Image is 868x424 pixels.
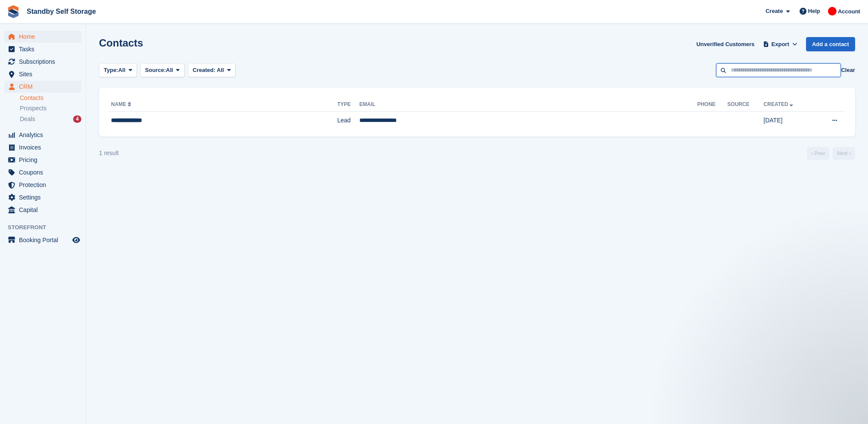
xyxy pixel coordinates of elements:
span: All [217,67,224,73]
span: Invoices [19,141,71,153]
th: Email [359,98,697,112]
nav: Page [805,147,857,160]
span: Storefront [8,223,86,232]
a: menu [4,43,81,55]
th: Type [337,98,359,112]
a: menu [4,166,81,178]
span: Export [772,40,789,49]
span: All [118,66,126,75]
td: Lead [337,112,359,130]
a: Previous [807,147,829,160]
a: menu [4,204,81,216]
button: Clear [841,66,855,75]
a: menu [4,68,81,80]
a: Preview store [71,235,81,245]
td: [DATE] [763,112,815,130]
span: Type: [104,66,118,75]
span: Prospects [20,104,46,112]
a: menu [4,179,81,191]
button: Source: All [140,63,185,78]
a: menu [4,129,81,141]
span: Subscriptions [19,56,71,68]
a: menu [4,56,81,68]
span: Source: [145,66,166,75]
span: Sites [19,68,71,80]
span: All [166,66,173,75]
span: Capital [19,204,71,216]
span: Analytics [19,129,71,141]
span: Pricing [19,154,71,166]
a: Created [763,101,795,107]
span: Help [808,7,820,16]
div: 1 result [99,149,119,158]
a: Contacts [20,94,81,102]
h1: Contacts [99,37,143,49]
span: Booking Portal [19,234,71,246]
a: menu [4,141,81,153]
button: Created: All [188,63,235,78]
img: stora-icon-8386f47178a22dfd0bd8f6a31ec36ba5ce8667c1dd55bd0f319d3a0aa187defe.svg [7,5,20,18]
button: Export [761,37,799,51]
a: Next [833,147,855,160]
a: menu [4,81,81,93]
span: Settings [19,191,71,203]
a: Standby Self Storage [23,4,99,19]
span: Coupons [19,166,71,178]
a: menu [4,31,81,43]
span: Tasks [19,43,71,55]
img: Aaron Winter [828,7,837,16]
span: Account [838,7,860,16]
a: menu [4,191,81,203]
a: Deals 4 [20,115,81,124]
a: Add a contact [806,37,855,51]
th: Source [727,98,763,112]
a: menu [4,234,81,246]
a: menu [4,154,81,166]
span: Create [766,7,783,16]
th: Phone [697,98,727,112]
a: Name [111,101,133,107]
a: Unverified Customers [693,37,758,51]
span: Deals [20,115,35,123]
span: CRM [19,81,71,93]
span: Created: [193,67,216,73]
div: 4 [73,115,81,123]
span: Home [19,31,71,43]
span: Protection [19,179,71,191]
a: Prospects [20,104,81,113]
button: Type: All [99,63,137,78]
